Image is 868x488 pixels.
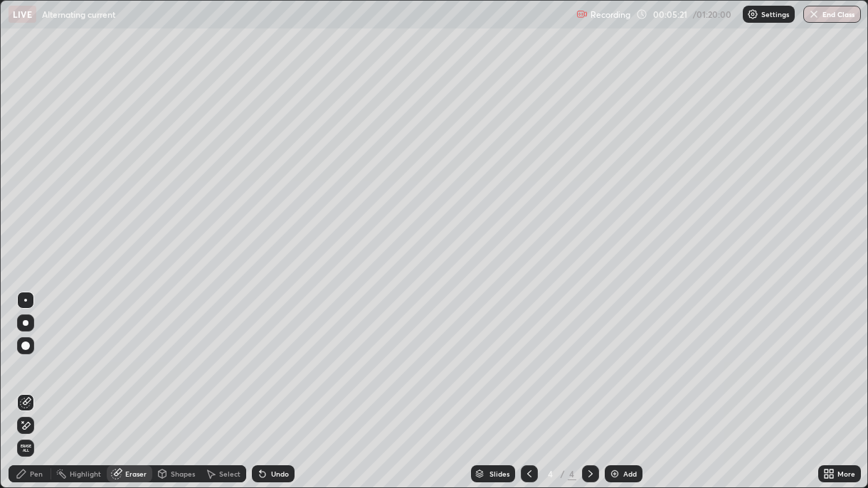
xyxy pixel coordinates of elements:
div: Highlight [70,470,101,477]
div: Pen [30,470,43,477]
img: end-class-cross [808,9,820,20]
img: recording.375f2c34.svg [576,9,588,20]
div: / [561,470,565,478]
img: add-slide-button [609,468,620,479]
div: Select [219,470,240,477]
img: class-settings-icons [747,9,758,20]
button: End Class [803,6,861,23]
p: Settings [761,11,789,18]
div: Undo [271,470,289,477]
div: Shapes [171,470,195,477]
div: 4 [544,470,558,478]
div: 4 [568,467,576,480]
p: Recording [591,9,630,20]
div: Add [623,470,637,477]
div: More [837,470,855,477]
p: LIVE [13,9,32,20]
p: Alternating current [42,9,115,20]
div: Slides [489,470,509,477]
div: Eraser [125,470,147,477]
span: Erase all [18,444,33,452]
